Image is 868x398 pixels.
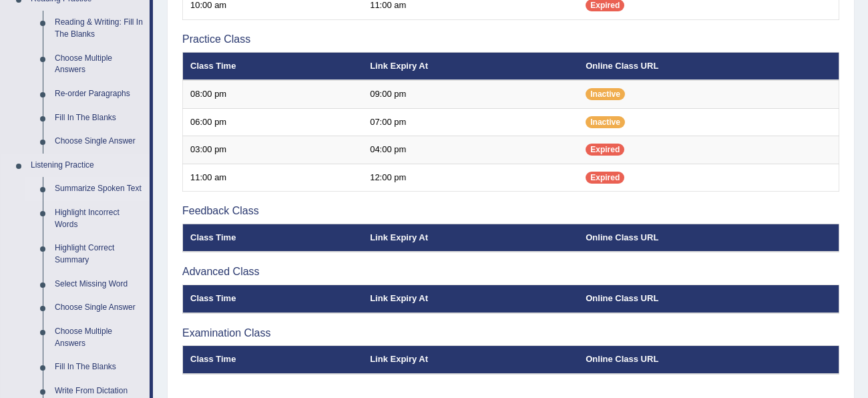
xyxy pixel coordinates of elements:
[183,285,363,313] th: Class Time
[363,285,578,313] th: Link Expiry At
[49,177,150,201] a: Summarize Spoken Text
[49,296,150,320] a: Choose Single Answer
[183,136,363,164] td: 03:00 pm
[363,164,578,192] td: 12:00 pm
[183,108,363,136] td: 06:00 pm
[49,320,150,355] a: Choose Multiple Answers
[49,11,150,46] a: Reading & Writing: Fill In The Blanks
[183,346,363,374] th: Class Time
[49,130,150,154] a: Choose Single Answer
[49,355,150,379] a: Fill In The Blanks
[586,144,624,156] span: Expired
[182,266,839,278] h3: Advanced Class
[183,80,363,108] td: 08:00 pm
[182,327,839,339] h3: Examination Class
[182,205,839,217] h3: Feedback Class
[578,285,839,313] th: Online Class URL
[183,52,363,80] th: Class Time
[49,272,150,296] a: Select Missing Word
[586,116,625,128] span: Inactive
[363,80,578,108] td: 09:00 pm
[183,224,363,252] th: Class Time
[25,154,150,178] a: Listening Practice
[49,201,150,236] a: Highlight Incorrect Words
[49,47,150,82] a: Choose Multiple Answers
[586,172,624,184] span: Expired
[363,346,578,374] th: Link Expiry At
[49,236,150,272] a: Highlight Correct Summary
[578,346,839,374] th: Online Class URL
[49,82,150,106] a: Re-order Paragraphs
[586,88,625,100] span: Inactive
[578,224,839,252] th: Online Class URL
[363,52,578,80] th: Link Expiry At
[183,164,363,192] td: 11:00 am
[49,106,150,130] a: Fill In The Blanks
[363,108,578,136] td: 07:00 pm
[363,224,578,252] th: Link Expiry At
[363,136,578,164] td: 04:00 pm
[578,52,839,80] th: Online Class URL
[182,33,839,45] h3: Practice Class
